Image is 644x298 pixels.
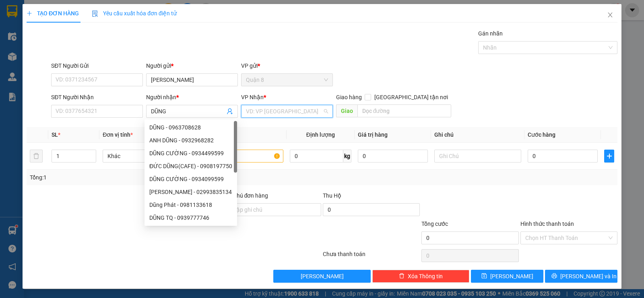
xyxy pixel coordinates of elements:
div: DŨNG CƯỜNG - 0934099599 [144,173,237,185]
img: icon [92,10,98,17]
label: Ghi chú đơn hàng [224,192,268,199]
label: Hình thức thanh toán [520,221,574,227]
div: VP gửi [241,61,333,70]
div: DŨNG - 0963708628 [149,123,232,132]
span: kg [343,150,351,163]
span: Giá trị hàng [358,131,388,138]
span: plus [605,153,614,159]
span: close [607,12,613,18]
div: Người nhận [146,93,238,102]
span: user-add [227,108,233,115]
div: Chưa thanh toán [322,250,421,264]
button: save[PERSON_NAME] [471,270,543,283]
div: DŨNG TQ - 0939777746 [149,213,232,222]
img: logo.jpg [4,4,32,32]
label: Gán nhãn [478,30,503,37]
span: [GEOGRAPHIC_DATA] tận nơi [371,93,451,102]
span: Giao hàng [336,94,362,100]
input: Ghi chú đơn hàng [224,203,321,216]
button: delete [30,150,43,163]
div: DŨNG CƯỜNG - 0934099599 [149,175,232,183]
div: Người gửi [146,61,238,70]
div: DŨNG - 0963708628 [144,121,237,134]
div: ĐỨC DŨNG(CAFE) - 0908197750 [144,160,237,173]
div: Dũng Phát - 0981133618 [149,200,232,209]
div: ANH DŨNG - 0932968282 [144,134,237,147]
span: Tổng cước [421,221,448,227]
button: Close [599,4,621,27]
li: VP Quận 8 [4,44,56,52]
div: DŨNG CƯỜNG - 0934499599 [144,147,237,160]
div: Tổng: 1 [30,173,249,182]
span: printer [551,273,557,279]
span: [PERSON_NAME] và In [560,272,617,281]
span: Quận 8 [246,74,328,86]
li: VP Sóc Trăng [56,44,107,52]
span: [PERSON_NAME] [301,272,344,281]
span: save [481,273,487,279]
span: Giao [336,104,357,117]
div: DŨNG TQ - 0939777746 [144,211,237,224]
span: Thu Hộ [323,192,341,199]
input: Ghi Chú [434,150,521,163]
li: Vĩnh Thành (Sóc Trăng) [4,4,117,34]
span: Xóa Thông tin [408,272,443,281]
div: ĐỨC DŨNG(CAFE) - 0908197750 [149,162,232,171]
div: DŨNG CƯỜNG - 0934499599 [149,149,232,158]
input: Dọc đường [357,104,452,117]
div: ANH DŨNG - 0932968282 [149,136,232,145]
span: SL [52,131,58,138]
span: plus [27,10,32,16]
span: delete [399,273,405,279]
span: Cước hàng [528,131,555,138]
button: printer[PERSON_NAME] và In [545,270,617,283]
span: environment [56,54,61,60]
span: [PERSON_NAME] [490,272,533,281]
button: plus [604,150,614,163]
span: TẠO ĐƠN HÀNG [27,10,79,17]
div: NGUYỄN DŨNG - 02993835134 [144,185,237,198]
button: deleteXóa Thông tin [372,270,469,283]
span: VP Nhận [241,94,264,100]
button: [PERSON_NAME] [273,270,370,283]
input: 0 [358,150,428,163]
div: Dũng Phát - 0981133618 [144,198,237,211]
div: SĐT Người Gửi [51,61,143,70]
span: environment [4,54,10,60]
th: Ghi chú [431,127,524,143]
span: Đơn vị tính [103,131,133,138]
div: [PERSON_NAME] - 02993835134 [149,188,232,196]
span: Khác [107,150,185,162]
div: SĐT Người Nhận [51,93,143,102]
span: Yêu cầu xuất hóa đơn điện tử [92,10,177,17]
